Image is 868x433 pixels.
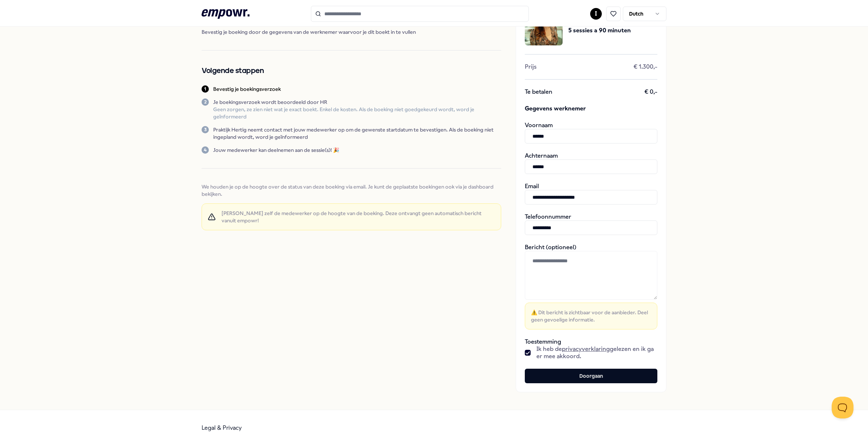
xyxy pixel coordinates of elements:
input: Search for products, categories or subcategories [311,6,529,22]
span: We houden je op de hoogte over de status van deze boeking via email. Je kunt de geplaatste boekin... [202,183,501,198]
div: Voornaam [525,122,657,143]
button: I [590,8,602,20]
a: Legal & Privacy [202,424,242,431]
div: Bericht (optioneel) [525,244,657,329]
iframe: Help Scout Beacon - Open [832,397,853,418]
div: 1 [202,85,209,93]
span: Te betalen [525,88,552,96]
a: privacyverklaring [562,345,610,352]
img: package image [525,8,563,45]
button: Doorgaan [525,369,657,383]
div: Telefoonnummer [525,213,657,235]
span: € 1.300,- [633,63,657,70]
span: Gegevens werknemer [525,104,657,113]
span: Ik heb de gelezen en ik ga er mee akkoord. [536,345,657,360]
p: Praktijk Hertig neemt contact met jouw medewerker op om de gewenste startdatum te bevestigen. Als... [213,126,501,141]
span: ⚠️ Dit bericht is zichtbaar voor de aanbieder. Deel geen gevoelige informatie. [531,309,651,323]
div: 3 [202,126,209,133]
div: Email [525,183,657,205]
span: [PERSON_NAME] zelf de medewerker op de hoogte van de boeking. Deze ontvangt geen automatisch beri... [222,210,495,224]
span: Bevestig je boeking door de gegevens van de werknemer waarvoor je dit boekt in te vullen [202,28,501,36]
div: 2 [202,98,209,106]
p: Geen zorgen, ze zien niet wat je exact boekt. Enkel de kosten. Als de boeking niet goedgekeurd wo... [213,106,501,120]
p: Jouw medewerker kan deelnemen aan de sessie(s)! 🎉 [213,146,339,154]
div: Toestemming [525,338,657,360]
span: € 0,- [644,88,657,96]
div: Achternaam [525,152,657,174]
p: Bevestig je boekingsverzoek [213,85,281,93]
span: Prijs [525,63,536,70]
p: Je boekingsverzoek wordt beoordeeld door HR [213,98,501,106]
span: 5 sessies a 90 minuten [568,26,631,35]
div: 4 [202,146,209,154]
h2: Volgende stappen [202,65,501,77]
